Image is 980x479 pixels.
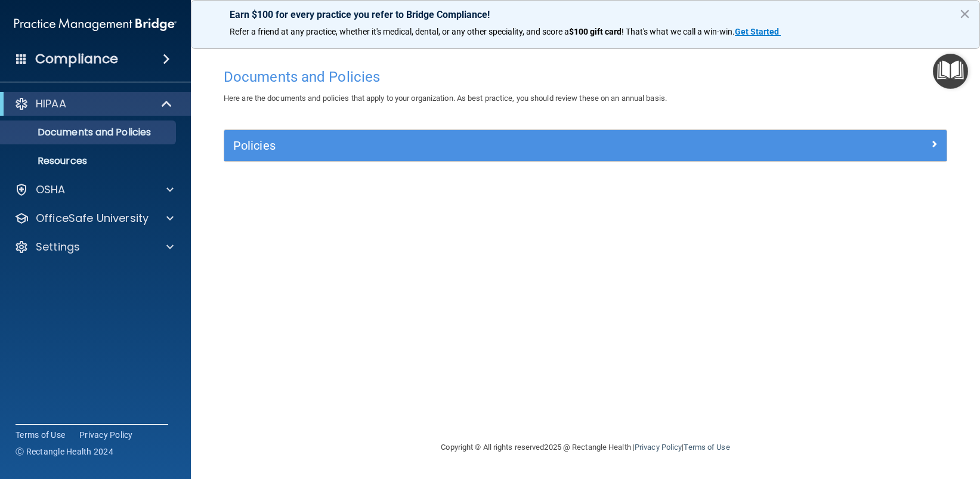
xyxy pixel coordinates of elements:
[79,429,133,441] a: Privacy Policy
[8,155,171,167] p: Resources
[224,69,947,85] h4: Documents and Policies
[368,428,803,466] div: Copyright © All rights reserved 2025 @ Rectangle Health | |
[622,27,735,36] span: ! That's what we call a win-win.
[569,27,622,36] strong: $100 gift card
[230,9,941,20] p: Earn $100 for every practice you refer to Bridge Compliance!
[8,126,171,138] p: Documents and Policies
[735,27,779,36] strong: Get Started
[233,136,938,155] a: Policies
[14,211,174,225] a: OfficeSafe University
[230,27,569,36] span: Refer a friend at any practice, whether it's medical, dental, or any other speciality, and score a
[14,240,174,254] a: Settings
[36,183,66,197] p: OSHA
[36,211,149,225] p: OfficeSafe University
[14,183,174,197] a: OSHA
[933,54,968,89] button: Open Resource Center
[35,51,118,67] h4: Compliance
[735,27,781,36] a: Get Started
[36,240,80,254] p: Settings
[36,97,66,111] p: HIPAA
[233,139,757,152] h5: Policies
[959,4,970,23] button: Close
[224,94,667,103] span: Here are the documents and policies that apply to your organization. As best practice, you should...
[14,13,177,36] img: PMB logo
[16,429,65,441] a: Terms of Use
[16,446,113,458] span: Ⓒ Rectangle Health 2024
[14,97,173,111] a: HIPAA
[684,443,729,452] a: Terms of Use
[635,443,682,452] a: Privacy Policy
